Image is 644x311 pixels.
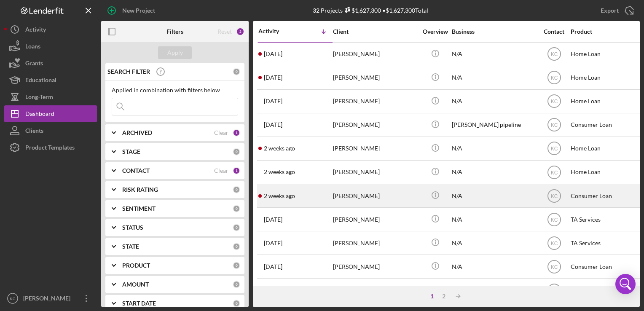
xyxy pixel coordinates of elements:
[122,224,143,231] b: STATUS
[550,75,558,81] text: KC
[4,105,97,122] button: Dashboard
[333,28,417,35] div: Client
[25,21,46,40] div: Activity
[333,208,417,231] div: [PERSON_NAME]
[313,7,428,14] div: 32 Projects • $1,627,300 Total
[101,2,164,19] button: New Project
[4,72,97,88] button: Educational
[264,193,295,199] time: 2025-09-09 04:26
[452,90,536,113] div: N/A
[550,169,558,175] text: KC
[25,139,75,158] div: Product Templates
[25,88,53,107] div: Long-Term
[4,88,97,105] button: Long-Term
[122,2,155,19] div: New Project
[452,185,536,207] div: N/A
[264,121,282,128] time: 2025-09-15 19:35
[233,205,240,212] div: 0
[615,274,636,294] div: Open Intercom Messenger
[452,114,536,136] div: [PERSON_NAME] pipeline
[258,28,295,35] div: Activity
[122,281,149,288] b: AMOUNT
[4,139,97,156] a: Product Templates
[550,99,558,105] text: KC
[122,167,150,174] b: CONTACT
[217,28,232,35] div: Reset
[550,51,558,57] text: KC
[107,68,150,75] b: SEARCH FILTER
[550,217,558,223] text: KC
[4,21,97,38] a: Activity
[122,262,150,269] b: PRODUCT
[333,232,417,254] div: [PERSON_NAME]
[233,186,240,193] div: 0
[333,255,417,278] div: [PERSON_NAME]
[214,167,228,174] div: Clear
[426,293,438,300] div: 1
[4,290,97,307] button: KC[PERSON_NAME]
[233,281,240,288] div: 0
[236,27,244,36] div: 2
[233,243,240,250] div: 0
[592,2,640,19] button: Export
[333,185,417,207] div: [PERSON_NAME]
[343,7,381,14] div: $1,627,300
[550,146,558,152] text: KC
[550,193,558,199] text: KC
[452,208,536,231] div: N/A
[264,51,282,57] time: 2025-09-23 22:38
[122,148,140,155] b: STAGE
[452,255,536,278] div: N/A
[333,161,417,183] div: [PERSON_NAME]
[333,279,417,301] div: [PERSON_NAME]
[122,205,156,212] b: SENTIMENT
[233,148,240,155] div: 0
[166,28,183,35] b: Filters
[4,122,97,139] button: Clients
[25,105,54,124] div: Dashboard
[122,300,156,307] b: START DATE
[122,243,139,250] b: STATE
[233,167,240,174] div: 1
[264,145,295,152] time: 2025-09-12 17:33
[122,129,152,136] b: ARCHIVED
[21,290,76,309] div: [PERSON_NAME]
[601,2,619,19] div: Export
[233,68,240,75] div: 0
[438,293,450,300] div: 2
[452,43,536,65] div: N/A
[233,224,240,231] div: 0
[452,161,536,183] div: N/A
[452,232,536,254] div: N/A
[550,264,558,270] text: KC
[25,122,43,141] div: Clients
[333,137,417,160] div: [PERSON_NAME]
[233,129,240,137] div: 1
[25,55,43,74] div: Grants
[25,72,56,91] div: Educational
[264,263,282,270] time: 2025-08-18 20:15
[264,169,295,175] time: 2025-09-11 21:09
[214,129,228,136] div: Clear
[452,279,536,301] div: N/A
[538,28,570,35] div: Contact
[333,90,417,113] div: [PERSON_NAME]
[333,67,417,89] div: [PERSON_NAME]
[452,137,536,160] div: N/A
[264,240,282,247] time: 2025-08-19 19:44
[452,67,536,89] div: N/A
[550,240,558,246] text: KC
[333,114,417,136] div: [PERSON_NAME]
[122,186,158,193] b: RISK RATING
[4,55,97,72] button: Grants
[264,216,282,223] time: 2025-08-21 19:13
[233,262,240,269] div: 0
[167,46,183,59] div: Apply
[264,98,282,105] time: 2025-09-16 18:11
[25,38,40,57] div: Loans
